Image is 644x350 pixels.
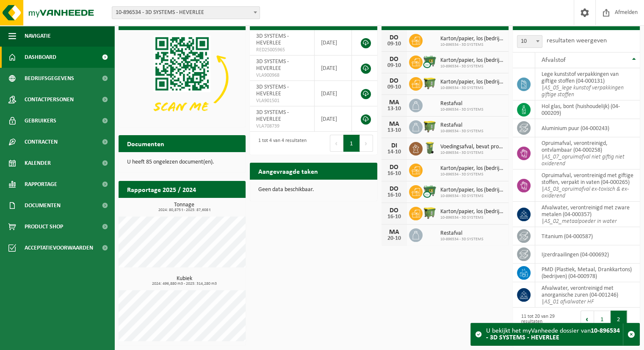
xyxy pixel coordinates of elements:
span: 3D SYSTEMS - HEVERLEE [256,33,289,46]
div: 11 tot 20 van 29 resultaten [517,310,572,345]
td: [DATE] [315,30,352,56]
div: DO [386,34,403,41]
div: 16-10 [386,214,403,220]
strong: 10-896534 - 3D SYSTEMS - HEVERLEE [486,328,620,341]
div: DI [386,142,403,149]
td: [DATE] [315,56,352,81]
span: VLA901501 [256,97,308,104]
i: AS_01 afvalwater HF [544,299,594,305]
span: 10-896534 - 3D SYSTEMS [440,172,504,177]
span: Karton/papier, los (bedrijven) [440,79,504,86]
td: [DATE] [315,81,352,106]
span: 10-896534 - 3D SYSTEMS [440,86,504,91]
span: Rapportage [25,174,57,195]
span: 10-896534 - 3D SYSTEMS [440,107,484,112]
h2: Rapportage 2025 / 2024 [119,181,205,197]
img: WB-1100-HPE-GN-50 [423,76,437,90]
td: hol glas, bont (huishoudelijk) (04-000209) [535,100,640,119]
div: MA [386,99,403,106]
h3: Kubiek [123,276,246,286]
div: DO [386,207,403,214]
span: 10-896534 - 3D SYSTEMS [440,150,504,156]
h2: Documenten [119,135,173,152]
span: Documenten [25,195,61,216]
div: 16-10 [386,192,403,198]
span: 2024: 496,880 m3 - 2025: 314,280 m3 [123,282,246,286]
span: 10-896534 - 3D SYSTEMS [440,194,504,199]
img: Download de VHEPlus App [119,30,246,125]
span: Bedrijfsgegevens [25,68,74,89]
span: Restafval [440,122,484,129]
span: 10-896534 - 3D SYSTEMS [440,129,484,134]
h3: Tonnage [123,202,246,212]
span: 3D SYSTEMS - HEVERLEE [256,84,289,97]
td: titanium (04-000587) [535,227,640,245]
div: U bekijkt het myVanheede dossier van [486,323,623,345]
i: AS_05_lege kunstof verpakkingen giftige stoffen [542,85,624,98]
p: U heeft 85 ongelezen document(en). [127,159,237,165]
button: Previous [580,311,594,328]
div: DO [386,186,403,192]
span: Product Shop [25,216,63,237]
span: 10-896534 - 3D SYSTEMS [440,237,484,242]
span: Acceptatievoorwaarden [25,237,93,258]
td: afvalwater, verontreinigd met zware metalen (04-000357) | [535,202,640,227]
span: Karton/papier, los (bedrijven) [440,208,504,215]
span: Navigatie [25,25,51,47]
td: lege kunststof verpakkingen van giftige stoffen (04-000131) | [535,68,640,100]
h2: Aangevraagde taken [250,163,326,179]
td: opruimafval, verontreinigd, ontvlambaar (04-000258) | [535,137,640,169]
button: 1 [343,135,360,152]
span: Karton/papier, los (bedrijven) [440,165,504,172]
span: 10-896534 - 3D SYSTEMS - HEVERLEE [112,7,260,19]
span: 10 [517,36,542,47]
span: VLA708739 [256,123,308,130]
span: Restafval [440,230,484,237]
div: 13-10 [386,128,403,133]
span: VLA900968 [256,72,308,79]
div: 1 tot 4 van 4 resultaten [254,134,307,153]
div: DO [386,56,403,63]
img: WB-0140-HPE-GN-50 [423,141,437,155]
div: 09-10 [386,63,403,69]
div: 16-10 [386,171,403,177]
span: Karton/papier, los (bedrijven) [440,187,504,194]
div: 20-10 [386,236,403,242]
div: 13-10 [386,106,403,112]
td: aluminium puur (04-000243) [535,119,640,137]
button: Previous [330,135,343,152]
span: Karton/papier, los (bedrijven) [440,36,504,42]
td: ijzerdraailingen (04-000692) [535,245,640,264]
label: resultaten weergeven [547,37,607,44]
span: 3D SYSTEMS - HEVERLEE [256,109,289,122]
i: AS_03_opruimafval ex-toxisch & ex-oxiderend [542,186,629,199]
td: PMD (Plastiek, Metaal, Drankkartons) (bedrijven) (04-000978) [535,264,640,282]
span: Karton/papier, los (bedrijven) [440,57,504,64]
span: 10-896534 - 3D SYSTEMS [440,42,504,47]
p: Geen data beschikbaar. [258,187,368,193]
td: [DATE] [315,106,352,132]
span: Dashboard [25,47,56,68]
button: Next [360,135,373,152]
button: 2 [611,311,627,328]
div: MA [386,229,403,236]
img: WB-1100-HPE-GN-50 [423,119,437,133]
i: AS_02_metaalpoeder in water [544,218,617,225]
span: RED25005965 [256,47,308,53]
div: 09-10 [386,84,403,90]
span: Voedingsafval, bevat producten van dierlijke oorsprong, onverpakt, categorie 3 [440,144,504,150]
td: opruimafval, verontreinigd met giftige stoffen, verpakt in vaten (04-000265) | [535,169,640,202]
i: AS_07_opruimafval niet giftig niet oxiderend [542,154,625,167]
div: 14-10 [386,149,403,155]
div: DO [386,164,403,171]
td: Afvalwater, verontreinigd met anorganische zuren (04-001246) | [535,282,640,308]
span: Contactpersonen [25,89,74,110]
span: Contracten [25,131,58,153]
span: 10 [517,35,542,48]
img: WB-1100-HPE-GN-50 [423,206,437,220]
div: MA [386,121,403,128]
span: 10-896534 - 3D SYSTEMS [440,215,504,220]
span: Restafval [440,100,484,107]
span: 2024: 80,875 t - 2025: 87,608 t [123,208,246,212]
